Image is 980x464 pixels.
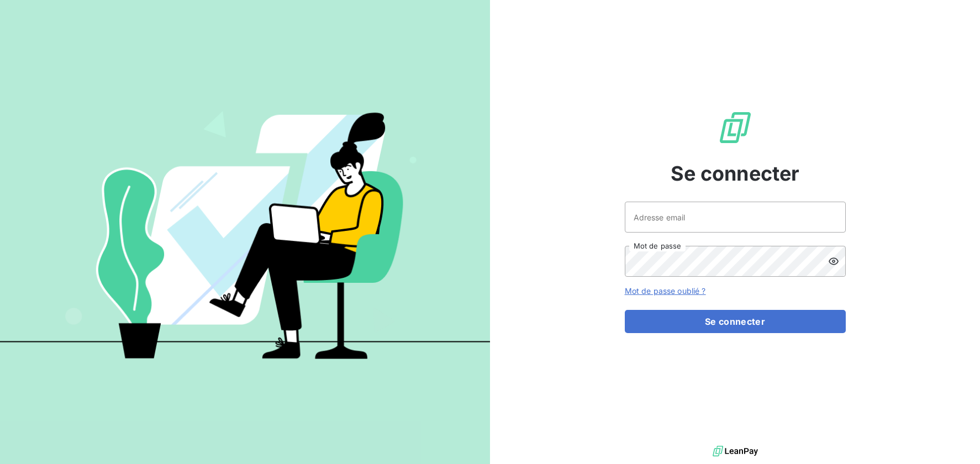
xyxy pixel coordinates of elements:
[718,110,753,145] img: Logo LeanPay
[713,443,758,460] img: logo
[625,202,846,233] input: placeholder
[625,286,706,296] a: Mot de passe oublié ?
[625,310,846,333] button: Se connecter
[671,159,800,188] span: Se connecter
